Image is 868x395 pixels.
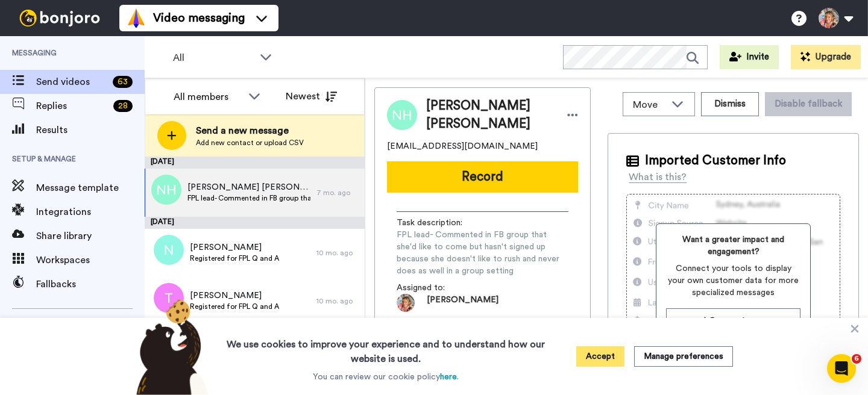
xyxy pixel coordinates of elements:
[634,346,733,367] button: Manage preferences
[36,277,145,291] span: Fallbacks
[633,98,665,112] span: Move
[190,302,279,311] span: Registered for FPL Q and A
[387,161,578,193] button: Record
[316,296,359,306] div: 10 mo. ago
[645,152,786,170] span: Imported Customer Info
[701,92,759,116] button: Dismiss
[173,51,254,65] span: All
[576,346,624,367] button: Accept
[666,263,800,299] span: Connect your tools to display your own customer data for more specialized messages
[720,45,779,69] button: Invite
[187,193,310,203] span: FPL lead- Commented in FB group that she'd like to come but hasn't signed up because she doesn't ...
[397,229,568,277] span: FPL lead- Commented in FB group that she'd like to come but hasn't signed up because she doesn't ...
[127,8,146,28] img: vm-color.svg
[852,354,861,364] span: 6
[36,181,145,195] span: Message template
[765,92,852,116] button: Disable fallback
[316,188,359,197] div: 7 mo. ago
[174,90,242,104] div: All members
[113,100,133,112] div: 28
[125,299,215,395] img: bear-with-cookie.png
[151,175,181,205] img: nh.png
[36,123,145,137] span: Results
[666,308,800,334] button: Connect now
[440,373,457,381] a: here
[827,354,856,383] iframe: Intercom live chat
[791,45,861,69] button: Upgrade
[36,229,145,243] span: Share library
[397,294,415,312] img: c9464354-5794-4209-9b9b-5b013d386866-1702310419.jpg
[145,157,365,169] div: [DATE]
[36,75,108,89] span: Send videos
[113,76,133,88] div: 63
[36,205,145,219] span: Integrations
[36,253,145,267] span: Workspaces
[427,294,498,312] span: [PERSON_NAME]
[316,248,359,258] div: 10 mo. ago
[187,181,310,193] span: [PERSON_NAME] [PERSON_NAME]
[153,10,245,26] span: Video messaging
[666,234,800,258] span: Want a greater impact and engagement?
[277,84,346,108] button: Newest
[387,140,538,152] span: [EMAIL_ADDRESS][DOMAIN_NAME]
[313,371,459,383] p: You can review our cookie policy .
[397,282,481,294] span: Assigned to:
[14,10,105,26] img: bj-logo-header-white.svg
[387,100,417,130] img: Image of Nancy Hubbard Bixby
[426,97,555,133] span: [PERSON_NAME] [PERSON_NAME]
[215,330,557,366] h3: We use cookies to improve your experience and to understand how our website is used.
[190,253,279,263] span: Registered for FPL Q and A
[196,138,304,148] span: Add new contact or upload CSV
[145,217,365,229] div: [DATE]
[629,170,687,184] div: What is this?
[154,283,184,313] img: t.png
[154,235,184,265] img: n.png
[397,217,481,229] span: Task description :
[190,290,279,302] span: [PERSON_NAME]
[196,123,304,138] span: Send a new message
[190,241,279,253] span: [PERSON_NAME]
[36,99,108,113] span: Replies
